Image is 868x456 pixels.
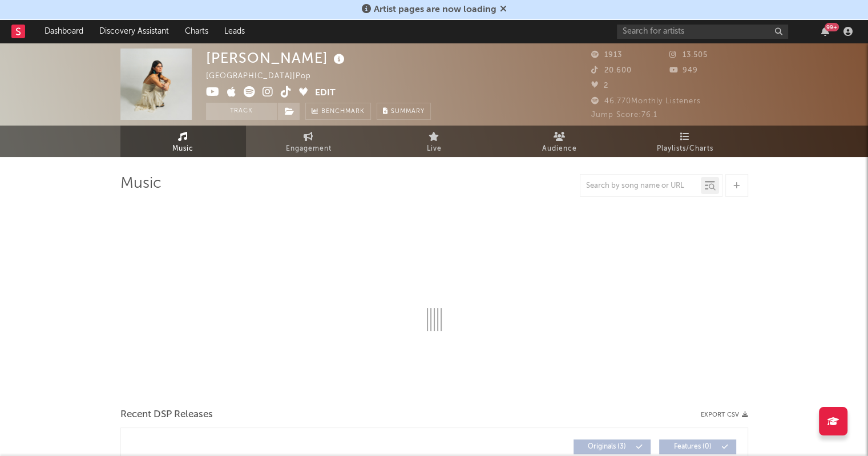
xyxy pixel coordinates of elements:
a: Charts [177,20,216,43]
span: 13.505 [669,51,708,59]
button: Track [206,103,277,120]
span: 46.770 Monthly Listeners [591,98,701,105]
a: Discovery Assistant [91,20,177,43]
button: Export CSV [701,411,748,418]
span: Summary [391,108,425,115]
button: Edit [315,86,336,100]
span: Audience [542,142,577,156]
span: 1913 [591,51,622,59]
span: Benchmark [321,105,365,119]
span: 949 [669,67,698,74]
a: Leads [216,20,253,43]
button: 99+ [821,27,829,36]
button: Summary [377,103,431,120]
input: Search for artists [617,25,788,39]
span: 20.600 [591,67,632,74]
span: Live [427,142,442,156]
a: Benchmark [305,103,371,120]
div: 99 + [825,23,839,31]
button: Features(0) [659,439,736,454]
span: Music [172,142,193,156]
span: 2 [591,82,608,90]
span: Originals ( 3 ) [581,443,633,450]
div: [GEOGRAPHIC_DATA] | Pop [206,70,324,83]
span: Engagement [286,142,332,156]
a: Audience [497,126,623,157]
a: Live [372,126,497,157]
a: Engagement [246,126,372,157]
span: Artist pages are now loading [374,5,496,14]
a: Playlists/Charts [623,126,748,157]
span: Features ( 0 ) [667,443,719,450]
span: Playlists/Charts [657,142,713,156]
a: Dashboard [37,20,91,43]
div: [PERSON_NAME] [206,49,348,67]
a: Music [120,126,246,157]
span: Jump Score: 76.1 [591,111,657,119]
span: Dismiss [500,5,507,14]
button: Originals(3) [574,439,651,454]
input: Search by song name or URL [580,181,701,191]
span: Recent DSP Releases [120,408,213,422]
